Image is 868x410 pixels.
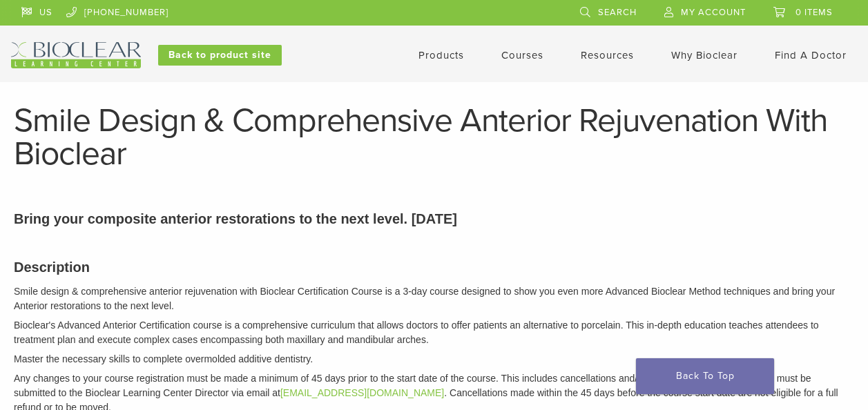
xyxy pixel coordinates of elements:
[14,104,854,170] h1: Smile Design & Comprehensive Anterior Rejuvenation With Bioclear
[14,284,854,313] p: Smile design & comprehensive anterior rejuvenation with Bioclear Certification Course is a 3-day ...
[501,49,543,61] a: Courses
[795,7,833,18] span: 0 items
[158,45,282,66] a: Back to product site
[14,318,854,347] p: Bioclear's Advanced Anterior Certification course is a comprehensive curriculum that allows docto...
[14,208,854,229] p: Bring your composite anterior restorations to the next level. [DATE]
[14,257,854,277] h3: Description
[598,7,637,18] span: Search
[14,352,854,367] p: Master the necessary skills to complete overmolded additive dentistry.
[11,42,141,68] img: Bioclear
[581,49,634,61] a: Resources
[636,358,774,394] a: Back To Top
[280,387,444,398] a: [EMAIL_ADDRESS][DOMAIN_NAME]
[681,7,746,18] span: My Account
[775,49,847,61] a: Find A Doctor
[671,49,737,61] a: Why Bioclear
[418,49,464,61] a: Products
